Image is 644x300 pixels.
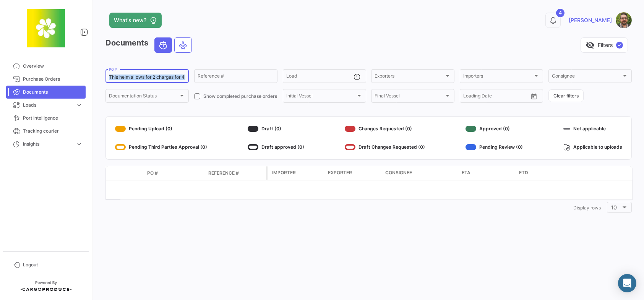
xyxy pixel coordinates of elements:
[23,63,83,70] span: Overview
[463,94,474,100] input: From
[23,89,83,96] span: Documents
[23,261,83,268] span: Logout
[23,141,73,148] span: Insights
[203,93,277,100] span: Show completed purchase orders
[23,128,83,135] span: Tracking courier
[581,37,628,53] button: visibility_offFilters✓
[76,102,83,109] span: expand_more
[115,123,207,135] div: Pending Upload (0)
[345,123,425,135] div: Changes Requested (0)
[479,94,510,100] input: To
[382,166,459,180] datatable-header-cell: Consignee
[248,123,304,135] div: Draft (0)
[6,73,86,86] a: Purchase Orders
[109,13,162,28] button: What's new?
[519,169,528,176] span: ETD
[147,170,158,177] span: PO #
[115,141,207,153] div: Pending Third Parties Approval (0)
[23,102,73,109] span: Loads
[23,115,83,122] span: Port Intelligence
[76,141,83,148] span: expand_more
[345,141,425,153] div: Draft Changes Requested (0)
[385,169,412,176] span: Consignee
[618,274,636,292] div: Abrir Intercom Messenger
[114,16,146,24] span: What's new?
[611,204,617,211] span: 10
[109,94,178,100] span: Documentation Status
[6,125,86,138] a: Tracking courier
[552,75,621,80] span: Consignee
[175,38,191,52] button: Air
[144,167,205,180] datatable-header-cell: PO #
[328,169,352,176] span: Exporter
[6,86,86,99] a: Documents
[155,38,172,52] button: Ocean
[6,60,86,73] a: Overview
[616,12,632,28] img: SR.jpg
[548,89,584,102] button: Clear filters
[23,76,83,83] span: Purchase Orders
[286,94,356,100] span: Initial Vessel
[105,37,194,53] h3: Documents
[516,166,573,180] datatable-header-cell: ETD
[208,170,239,177] span: Reference #
[459,166,516,180] datatable-header-cell: ETA
[205,167,266,180] datatable-header-cell: Reference #
[121,170,144,176] datatable-header-cell: Transport mode
[325,166,382,180] datatable-header-cell: Exporter
[466,141,523,153] div: Pending Review (0)
[563,141,622,153] div: Applicable to uploads
[375,94,444,100] span: Final Vessel
[462,169,470,176] span: ETA
[573,205,601,211] span: Display rows
[528,91,540,102] button: Open calendar
[6,112,86,125] a: Port Intelligence
[268,166,325,180] datatable-header-cell: Importer
[586,41,595,50] span: visibility_off
[466,123,523,135] div: Approved (0)
[616,42,623,49] span: ✓
[563,123,622,135] div: Not applicable
[248,141,304,153] div: Draft approved (0)
[272,169,296,176] span: Importer
[27,9,65,47] img: 8664c674-3a9e-46e9-8cba-ffa54c79117b.jfif
[569,16,612,24] span: [PERSON_NAME]
[463,75,533,80] span: Importers
[375,75,444,80] span: Exporters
